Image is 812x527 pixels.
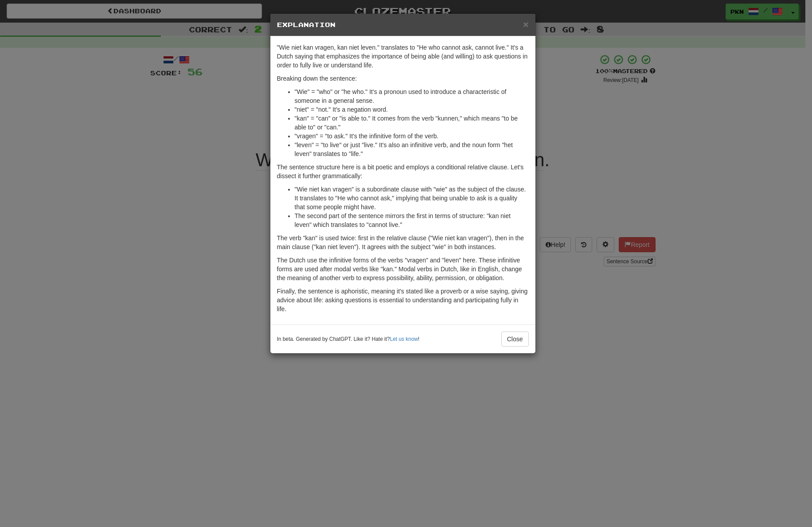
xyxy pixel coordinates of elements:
[295,87,529,105] li: "Wie" = "who" or "he who." It's a pronoun used to introduce a characteristic of someone in a gene...
[277,234,529,251] p: The verb "kan" is used twice: first in the relative clause ("Wie niet kan vragen"), then in the m...
[295,105,529,114] li: "niet" = "not." It's a negation word.
[295,114,529,132] li: "kan" = "can" or "is able to." It comes from the verb "kunnen," which means "to be able to" or "c...
[277,256,529,282] p: The Dutch use the infinitive forms of the verbs "vragen" and "leven" here. These infinitive forms...
[501,332,529,347] button: Close
[295,132,529,141] li: "vragen" = "to ask." It's the infinitive form of the verb.
[523,20,528,29] button: Close
[277,163,529,180] p: The sentence structure here is a bit poetic and employs a conditional relative clause. Let's diss...
[277,43,529,70] p: "Wie niet kan vragen, kan niet leven." translates to "He who cannot ask, cannot live." It's a Dut...
[277,74,529,83] p: Breaking down the sentence:
[295,185,529,211] li: "Wie niet kan vragen" is a subordinate clause with "wie" as the subject of the clause. It transla...
[277,336,420,343] small: In beta. Generated by ChatGPT. Like it? Hate it? !
[295,211,529,229] li: The second part of the sentence mirrors the first in terms of structure: "kan niet leven" which t...
[277,287,529,313] p: Finally, the sentence is aphoristic, meaning it's stated like a proverb or a wise saying, giving ...
[523,19,528,29] span: ×
[295,141,529,158] li: "leven" = "to live" or just "live." It's also an infinitive verb, and the noun form "het leven" t...
[390,336,418,342] a: Let us know
[277,20,529,29] h5: Explanation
